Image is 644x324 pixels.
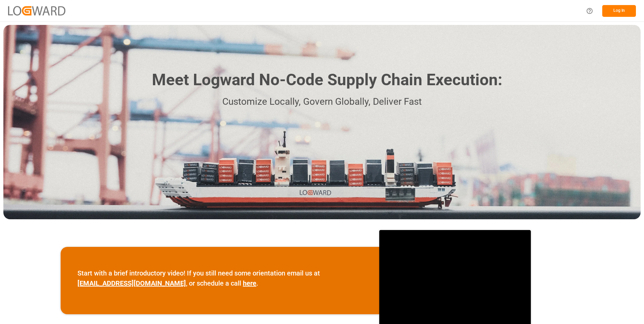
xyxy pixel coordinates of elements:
[152,68,502,92] h1: Meet Logward No-Code Supply Chain Execution:
[243,279,256,287] a: here
[77,268,362,288] p: Start with a brief introductory video! If you still need some orientation email us at , or schedu...
[8,6,65,15] img: Logward_new_orange.png
[582,3,597,19] button: Help Center
[77,279,186,287] a: [EMAIL_ADDRESS][DOMAIN_NAME]
[602,5,636,17] button: Log In
[142,94,502,109] p: Customize Locally, Govern Globally, Deliver Fast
